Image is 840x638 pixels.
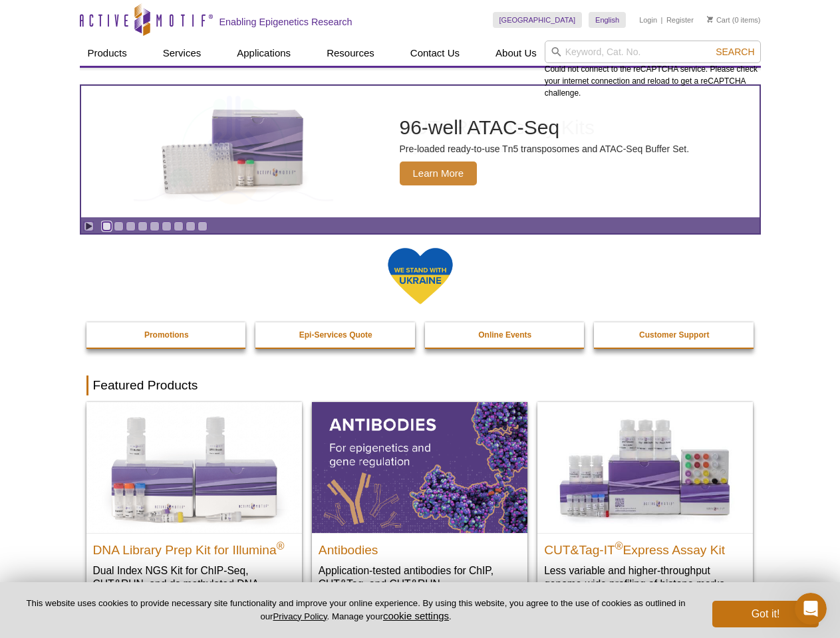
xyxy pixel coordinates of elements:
button: Got it! [712,601,819,627]
a: Login [639,15,657,25]
p: Application-tested antibodies for ChIP, CUT&Tag, and CUT&RUN. [319,564,521,591]
li: | [661,12,663,28]
div: Could not connect to the reCAPTCHA service. Please check your internet connection and reload to g... [545,41,761,99]
a: Go to slide 6 [162,221,172,231]
a: Register [666,15,694,25]
strong: Epi-Services Quote [299,330,372,340]
a: Resources [319,41,382,66]
a: Go to slide 5 [150,221,160,231]
a: Go to slide 9 [198,221,208,231]
button: cookie settings [383,610,449,621]
a: Online Events [425,322,586,348]
p: Less variable and higher-throughput genome-wide profiling of histone marks​. [544,564,746,591]
a: Epi-Services Quote [255,322,416,348]
li: (0 items) [707,12,761,28]
img: CUT&Tag-IT® Express Assay Kit [537,402,753,532]
h2: DNA Library Prep Kit for Illumina [93,537,295,557]
a: Cart [707,15,730,25]
a: English [589,12,626,28]
a: Go to slide 1 [102,221,112,231]
img: Your Cart [707,16,713,23]
a: Go to slide 2 [114,221,124,231]
a: All Antibodies Antibodies Application-tested antibodies for ChIP, CUT&Tag, and CUT&RUN. [312,402,527,603]
h2: Enabling Epigenetics Research [219,16,352,28]
a: Go to slide 4 [138,221,148,231]
iframe: Intercom live chat [795,593,827,625]
a: CUT&Tag-IT® Express Assay Kit CUT&Tag-IT®Express Assay Kit Less variable and higher-throughput ge... [537,402,753,603]
img: We Stand With Ukraine [387,247,454,306]
a: Go to slide 7 [174,221,184,231]
a: Customer Support [594,322,755,348]
strong: Online Events [478,330,531,340]
a: Toggle autoplay [84,221,94,231]
strong: Customer Support [639,330,709,340]
a: DNA Library Prep Kit for Illumina DNA Library Prep Kit for Illumina® Dual Index NGS Kit for ChIP-... [86,402,302,617]
a: Go to slide 8 [186,221,196,231]
p: Dual Index NGS Kit for ChIP-Seq, CUT&RUN, and ds methylated DNA assays. [93,564,295,604]
strong: Promotions [144,330,189,340]
h2: CUT&Tag-IT Express Assay Kit [544,537,746,557]
a: Promotions [86,322,247,348]
h2: Featured Products [86,375,754,395]
img: All Antibodies [312,402,527,532]
button: Search [712,46,758,58]
input: Keyword, Cat. No. [545,41,761,63]
a: Applications [229,41,299,66]
sup: ® [277,540,285,551]
img: DNA Library Prep Kit for Illumina [86,402,302,532]
a: About Us [488,41,545,66]
a: Services [155,41,210,66]
h2: Antibodies [319,537,521,557]
span: Search [716,47,754,57]
p: This website uses cookies to provide necessary site functionality and improve your online experie... [21,597,690,623]
a: Go to slide 3 [126,221,136,231]
sup: ® [615,540,623,551]
a: Contact Us [402,41,468,66]
a: Privacy Policy [273,611,327,621]
a: Products [80,41,135,66]
a: [GEOGRAPHIC_DATA] [493,12,583,28]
